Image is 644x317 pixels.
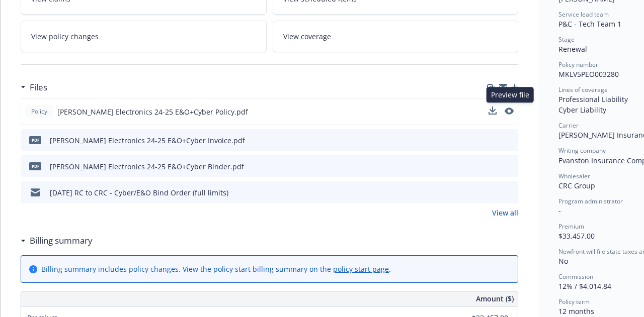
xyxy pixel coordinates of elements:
span: Service lead team [558,10,609,19]
span: - [558,206,561,216]
span: P&C - Tech Team 1 [558,19,621,29]
span: Program administrator [558,197,623,205]
span: Stage [558,35,575,44]
span: Amount ($) [476,293,514,304]
span: Lines of coverage [558,85,608,94]
button: preview file [505,108,514,115]
button: download file [489,107,497,115]
span: Writing company [558,146,606,155]
span: 12% / $4,014.84 [558,281,611,291]
span: Policy [29,107,49,116]
button: preview file [505,187,514,198]
div: Billing summary includes policy changes. View the policy start billing summary on the . [41,264,391,274]
span: 12 months [558,306,594,316]
button: preview file [505,135,514,146]
button: preview file [505,107,514,117]
a: View all [492,207,518,218]
button: download file [489,135,497,146]
span: Wholesaler [558,172,590,180]
span: pdf [29,162,41,170]
span: Carrier [558,121,579,130]
button: download file [489,161,497,172]
div: [DATE] RC to CRC - Cyber/E&O Bind Order (full limits) [50,187,228,198]
h3: Files [30,81,47,94]
span: Policy term [558,297,590,306]
button: preview file [505,161,514,172]
span: [PERSON_NAME] Electronics 24-25 E&O+Cyber Policy.pdf [57,107,248,117]
button: download file [489,187,497,198]
div: Billing summary [21,234,93,247]
div: Files [21,81,47,94]
span: Renewal [558,44,587,54]
span: MKLV5PEO003280 [558,69,619,79]
a: View policy changes [21,21,267,52]
a: policy start page [333,264,389,274]
h3: Billing summary [30,234,93,247]
span: pdf [29,136,41,144]
span: View coverage [283,31,331,42]
span: Commission [558,272,593,281]
span: Policy number [558,60,598,69]
span: No [558,256,568,266]
div: [PERSON_NAME] Electronics 24-25 E&O+Cyber Binder.pdf [50,161,244,172]
span: CRC Group [558,181,595,190]
button: download file [489,107,497,117]
span: View policy changes [31,31,99,42]
div: [PERSON_NAME] Electronics 24-25 E&O+Cyber Invoice.pdf [50,135,245,146]
span: $33,457.00 [558,231,595,241]
a: View coverage [273,21,519,52]
div: Preview file [487,87,534,102]
span: Premium [558,222,584,231]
